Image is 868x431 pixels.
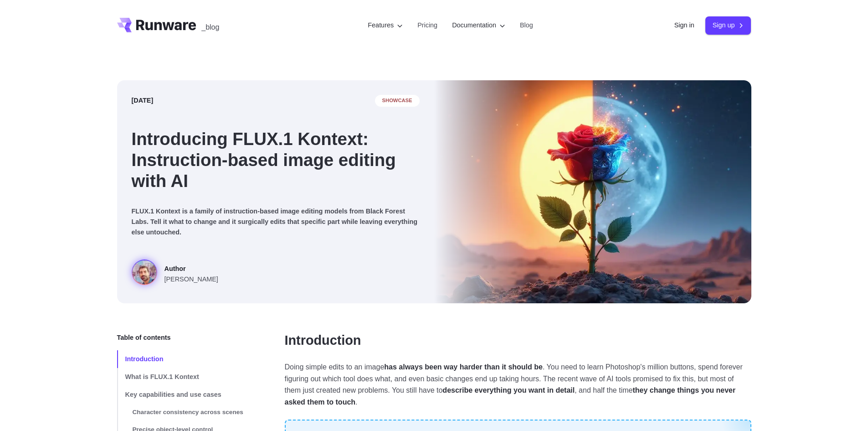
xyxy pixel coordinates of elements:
a: Character consistency across scenes [117,404,256,421]
h1: Introducing FLUX.1 Kontext: Instruction-based image editing with AI [132,129,420,192]
span: Introduction [125,355,164,363]
strong: describe everything you want in detail [442,386,575,394]
a: Sign in [674,20,694,31]
a: _blog [201,18,219,32]
span: showcase [375,95,420,107]
img: Surreal rose in a desert landscape, split between day and night with the sun and moon aligned beh... [434,80,751,303]
span: Author [164,264,218,274]
span: [PERSON_NAME] [164,274,218,285]
a: Go to / [117,18,196,32]
a: Introduction [117,350,256,368]
a: What is FLUX.1 Kontext [117,368,256,386]
span: Table of contents [117,332,171,343]
span: _blog [201,24,219,31]
label: Documentation [452,20,505,31]
a: Sign up [705,16,751,34]
label: Features [368,20,403,31]
span: What is FLUX.1 Kontext [125,373,199,380]
time: [DATE] [132,95,154,106]
strong: has always been way harder than it should be [384,363,543,371]
a: Pricing [417,20,437,31]
span: Character consistency across scenes [133,409,243,415]
p: FLUX.1 Kontext is a family of instruction-based image editing models from Black Forest Labs. Tell... [132,206,420,238]
a: Surreal rose in a desert landscape, split between day and night with the sun and moon aligned beh... [132,260,218,289]
span: Key capabilities and use cases [125,391,221,398]
a: Key capabilities and use cases [117,386,256,404]
a: Blog [520,20,533,31]
p: Doing simple edits to an image . You need to learn Photoshop's million buttons, spend forever fig... [285,361,751,408]
a: Introduction [285,332,361,348]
